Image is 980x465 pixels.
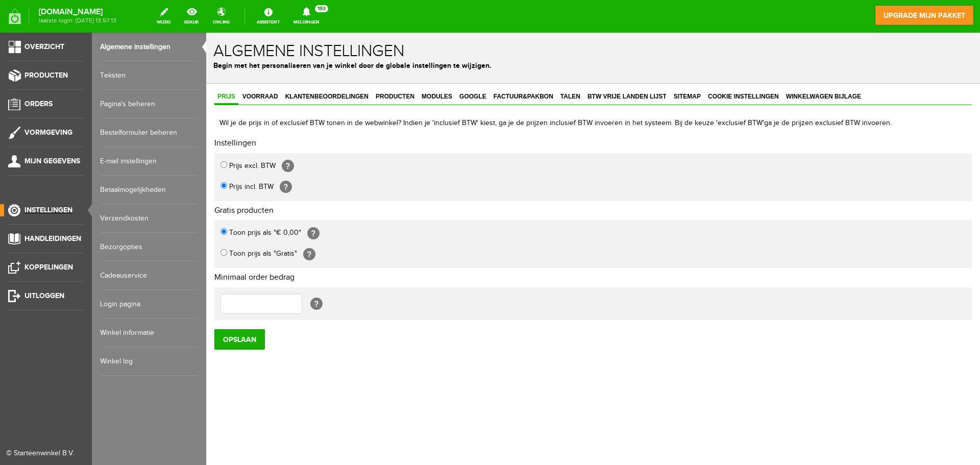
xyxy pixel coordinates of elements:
span: Koppelingen [24,263,73,272]
a: Algemene instellingen [100,33,198,61]
a: Talen [351,57,377,72]
a: Winkel informatie [100,319,198,347]
h2: Instellingen [8,106,766,115]
strong: [DOMAIN_NAME] [39,9,116,15]
a: Teksten [100,61,198,90]
div: © Starteenwinkel B.V. [6,448,78,459]
a: Pagina's beheren [100,90,198,118]
span: [?] [73,148,86,160]
a: Cadeauservice [100,261,198,290]
label: Prijs excl. BTW [23,128,69,139]
a: bekijk [178,5,205,28]
span: Winkelwagen bijlage [577,60,658,67]
a: Betaalmogelijkheden [100,176,198,204]
a: Bezorgopties [100,233,198,261]
span: Factuur&Pakbon [284,60,350,67]
a: Bestelformulier beheren [100,118,198,147]
a: Klantenbeoordelingen [76,57,165,72]
a: Producten [166,57,211,72]
span: Modules [212,60,249,67]
span: Producten [166,60,211,67]
label: Toon prijs als "€ 0,00" [23,195,95,206]
a: Winkel log [100,347,198,376]
a: Winkelwagen bijlage [577,57,658,72]
a: wijzig [151,5,177,28]
a: Google [250,57,283,72]
span: [?] [101,194,113,207]
h2: Minimaal order bedrag [8,240,766,250]
a: online [207,5,236,28]
span: Prijs [8,60,32,67]
span: Producten [24,71,68,80]
label: Toon prijs als "Gratis" [23,216,91,227]
a: Voorraad [33,57,75,72]
span: Cookie instellingen [499,60,576,67]
span: laatste login: [DATE] 13:57:13 [39,18,116,23]
a: BTW vrije landen lijst [378,57,463,72]
span: Orders [24,100,53,108]
h1: Algemene instellingen [7,10,767,28]
span: [?] [76,127,88,139]
span: Voorraad [33,60,75,67]
span: Uitloggen [24,291,64,300]
span: Vormgeving [24,128,72,137]
span: Klantenbeoordelingen [76,60,165,67]
a: Login pagina [100,290,198,319]
a: upgrade mijn pakket [875,5,974,26]
span: Handleidingen [24,234,81,243]
span: 193 [315,5,328,12]
p: Begin met het personaliseren van je winkel door de globale instellingen te wijzigen. [7,28,767,38]
a: Meldingen193 [287,5,326,28]
a: E-mail instellingen [100,147,198,176]
span: [?] [97,215,109,228]
span: Instellingen [24,206,72,214]
span: BTW vrije landen lijst [378,60,463,67]
span: Google [250,60,283,67]
a: Verzendkosten [100,204,198,233]
input: Opslaan [8,297,59,317]
span: Overzicht [24,42,64,51]
label: Prijs incl. BTW [23,149,67,160]
a: Cookie instellingen [499,57,576,72]
a: Factuur&Pakbon [284,57,350,72]
h2: Gratis producten [8,174,766,183]
a: Prijs [8,57,32,72]
a: Sitemap [464,57,498,72]
span: Mijn gegevens [24,157,80,165]
a: Assistent [251,5,286,28]
span: Sitemap [464,60,498,67]
span: [?] [104,265,116,277]
a: Modules [212,57,249,72]
div: Wil je de prijs in of exclusief BTW tonen in de webwinkel? Indien je 'inclusief BTW' kiest, ga je... [8,80,766,101]
span: Talen [351,60,377,67]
